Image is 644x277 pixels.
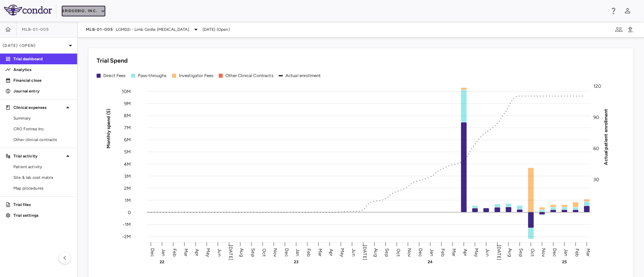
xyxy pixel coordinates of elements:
text: 25 [562,260,567,264]
span: Summary [13,115,72,121]
text: Apr [328,249,334,256]
tspan: 9M [124,101,131,107]
button: BridgeBio, Inc. [62,6,105,16]
div: Actual enrollment [285,73,321,79]
h6: Trial Spend [97,56,128,65]
text: Feb [574,248,580,256]
text: May [205,248,211,257]
text: Dec [284,248,289,257]
span: LGMD2i - Limb Girdle [MEDICAL_DATA] [116,26,189,32]
tspan: Actual patient enrollment [603,109,609,165]
tspan: 120 [593,83,601,89]
text: Mar [585,248,591,256]
tspan: 8M [124,113,131,119]
text: Mar [317,248,323,256]
text: 23 [294,260,299,264]
div: Pass-throughs [138,73,167,79]
tspan: -1M [123,221,131,227]
text: Feb [306,248,312,256]
p: [DATE] (Open) [3,43,66,49]
img: logo-full-SnFGN8VE.png [4,5,52,15]
text: Nov [541,248,546,257]
p: Trial settings [13,212,72,218]
text: Dec [150,248,155,257]
text: Oct [395,248,401,256]
tspan: 2M [124,185,131,191]
tspan: 30 [593,177,599,182]
p: Journal entry [13,88,72,94]
span: CRO Fortrea Inc. [13,126,72,132]
tspan: 0 [128,209,131,215]
text: Jun [351,249,357,256]
tspan: 60 [593,145,599,151]
span: [DATE] (Open) [203,26,230,32]
text: Aug [239,248,245,257]
p: Analytics [13,67,72,73]
text: May [339,248,345,257]
div: Direct Fees [103,73,126,79]
text: Aug [373,248,379,257]
tspan: 3M [124,173,131,179]
span: Map procedures [13,185,72,191]
tspan: 10M [122,88,131,94]
text: [DATE] [228,245,233,260]
text: Oct [261,248,267,256]
span: MLB-01-005 [86,27,113,32]
text: Sep [250,248,256,257]
text: Sep [518,248,524,257]
span: Other clinical contracts [13,137,72,143]
text: Jan [563,249,569,256]
text: Apr [194,249,200,256]
tspan: -2M [122,234,131,239]
text: Jun [485,249,490,256]
text: Aug [507,248,513,257]
text: 24 [428,260,433,264]
span: Site & lab cost matrix [13,175,72,181]
text: Feb [440,248,446,256]
text: Feb [172,248,177,256]
tspan: 5M [124,149,131,155]
text: Mar [451,248,457,256]
text: Dec [418,248,423,257]
text: Apr [463,249,468,256]
p: Trial files [13,202,72,208]
span: Patient activity [13,164,72,170]
span: MLB-01-005 [22,27,49,32]
tspan: 7M [124,125,131,131]
text: Jan [295,249,301,256]
tspan: 4M [124,161,131,167]
text: May [474,248,479,257]
text: Jan [429,249,435,256]
text: Mar [183,248,189,256]
text: 22 [160,260,164,264]
text: [DATE] [496,245,502,260]
text: Dec [552,248,557,257]
text: Nov [407,248,412,257]
p: Clinical expenses [13,105,64,111]
tspan: 90 [593,114,599,120]
p: Trial activity [13,153,64,159]
text: Oct [530,248,535,256]
p: Trial dashboard [13,56,72,62]
div: Investigator Fees [179,73,214,79]
p: Financial close [13,77,72,83]
text: Jun [217,249,222,256]
text: Nov [272,248,278,257]
div: Other Clinical Contracts [225,73,273,79]
tspan: 6M [124,137,131,143]
text: Sep [384,248,390,257]
text: [DATE] [362,245,368,260]
text: Jan [161,249,166,256]
tspan: Monthly spend ($) [106,109,111,148]
tspan: 1M [125,197,131,203]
